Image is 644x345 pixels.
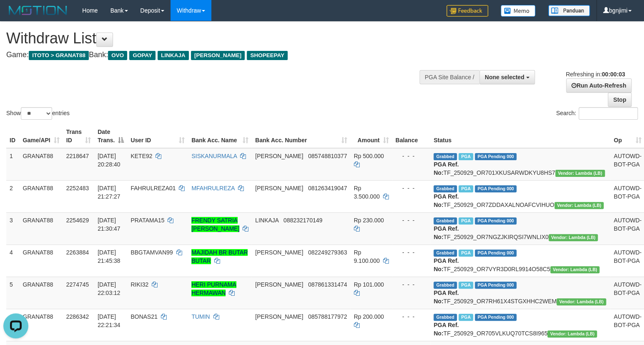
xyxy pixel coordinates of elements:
span: Marked by bgnjimi [459,249,473,257]
span: Marked by bgnjimi [459,314,473,321]
img: panduan.png [548,5,590,16]
span: [DATE] 22:21:34 [98,313,120,328]
td: GRANAT88 [20,212,63,244]
span: FAHRULREZA01 [130,185,175,191]
td: TF_250929_OR7NGZJKIRQSI7WNLIX0 [430,212,610,244]
th: Trans ID: activate to sort column ascending [63,124,94,148]
div: - - - [396,152,427,160]
b: PGA Ref. No: [434,193,459,208]
td: TF_250929_OR7ZDDAXALNOAFCVIHUO [430,180,610,212]
span: Vendor URL: https://dashboard.q2checkout.com/secure [550,266,600,273]
a: Run Auto-Refresh [566,78,631,93]
span: LINKAJA [255,217,278,224]
span: Rp 9.100.000 [353,249,379,264]
td: 4 [6,244,20,277]
span: Grabbed [434,314,457,321]
span: Rp 500.000 [353,153,383,159]
span: PGA Pending [475,314,516,321]
th: Bank Acc. Number: activate to sort column ascending [252,124,350,148]
span: Refreshing in: [566,71,625,78]
h1: Withdraw List [6,30,421,47]
label: Show entries [6,107,70,120]
select: Showentries [21,107,52,120]
span: PGA Pending [475,217,516,224]
button: Open LiveChat chat widget [3,3,28,28]
b: PGA Ref. No: [434,290,459,305]
span: BBGTAMVAN99 [130,249,173,256]
span: OVO [108,51,127,60]
div: - - - [396,184,427,192]
th: ID [6,124,20,148]
span: LINKAJA [158,51,189,60]
td: GRANAT88 [20,277,63,309]
th: User ID: activate to sort column ascending [127,124,188,148]
span: Marked by bgnjimi [459,217,473,224]
td: 5 [6,277,20,309]
span: PGA Pending [475,282,516,289]
td: 2 [6,180,20,212]
img: MOTION_logo.png [6,4,70,17]
span: [DATE] 22:03:12 [98,281,120,296]
span: [PERSON_NAME] [255,185,303,191]
th: Balance [392,124,431,148]
span: Copy 085748810377 to clipboard [308,153,347,159]
span: RIKI32 [130,281,148,288]
span: 2274745 [66,281,89,288]
span: Vendor URL: https://dashboard.q2checkout.com/secure [555,170,605,177]
span: 2218647 [66,153,89,159]
div: - - - [396,312,427,321]
span: Copy 081263419047 to clipboard [308,185,347,191]
span: PRATAMA15 [130,217,164,224]
span: PGA Pending [475,153,516,160]
h4: Game: Bank: [6,51,421,59]
span: None selected [485,74,524,81]
th: Date Trans.: activate to sort column descending [94,124,127,148]
span: 2263884 [66,249,89,256]
a: MAJIDAH BR BUTAR BUTAR [191,249,248,264]
span: Copy 087861331474 to clipboard [308,281,347,288]
label: Search: [556,107,638,120]
th: Bank Acc. Name: activate to sort column ascending [188,124,252,148]
span: [DATE] 21:27:27 [98,185,120,200]
span: [PERSON_NAME] [255,281,303,288]
img: Button%20Memo.svg [501,5,536,17]
span: Rp 200.000 [353,313,383,320]
div: - - - [396,216,427,224]
span: 2286342 [66,313,89,320]
td: TF_250929_OR705VLKUQ70TCS8I965 [430,309,610,341]
td: 3 [6,212,20,244]
th: Game/API: activate to sort column ascending [20,124,63,148]
span: Marked by bgnjimi [459,282,473,289]
strong: 00:00:03 [601,71,625,78]
span: Marked by bgnjimi [459,153,473,160]
span: [PERSON_NAME] [255,249,303,256]
td: TF_250929_OR7VYR3D0RL9914O58C5 [430,244,610,277]
span: Vendor URL: https://dashboard.q2checkout.com/secure [556,298,606,305]
span: BONAS21 [130,313,158,320]
td: 1 [6,148,20,181]
img: Feedback.jpg [446,5,488,17]
span: PGA Pending [475,185,516,192]
td: 6 [6,309,20,341]
a: Stop [608,93,631,107]
span: GOPAY [129,51,155,60]
b: PGA Ref. No: [434,225,459,240]
td: GRANAT88 [20,309,63,341]
span: Copy 085788177972 to clipboard [308,313,347,320]
a: SISKANURMALA [191,153,237,159]
span: Grabbed [434,217,457,224]
td: GRANAT88 [20,180,63,212]
td: GRANAT88 [20,148,63,181]
span: Copy 088232170149 to clipboard [283,217,322,224]
span: 2254629 [66,217,89,224]
span: [PERSON_NAME] [255,153,303,159]
span: ITOTO > GRANAT88 [29,51,89,60]
a: HERI PURNAMA HERMAWAN [191,281,236,296]
span: [PERSON_NAME] [191,51,245,60]
button: None selected [479,70,535,84]
th: Amount: activate to sort column ascending [350,124,392,148]
span: 2252483 [66,185,89,191]
span: Grabbed [434,249,457,257]
td: TF_250929_OR7RH61X4STGXHHC2WEM [430,277,610,309]
span: Rp 230.000 [353,217,383,224]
